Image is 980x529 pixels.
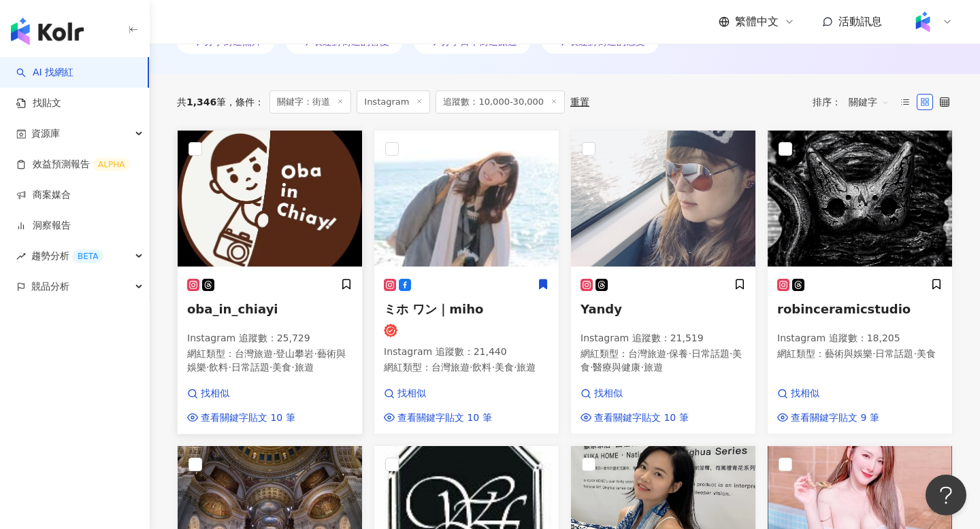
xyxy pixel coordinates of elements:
[926,475,966,515] iframe: Help Scout Beacon - Open
[431,362,470,373] span: 台灣旅遊
[72,250,103,263] div: BETA
[767,130,953,434] a: KOL AvatarrobinceramicstudioInstagram 追蹤數：18,205網紅類型：藝術與娛樂·日常話題·美食找相似查看關鍵字貼文 9 筆
[570,97,589,107] div: 重置
[228,362,231,373] span: ·
[730,348,732,359] span: ·
[201,411,295,425] span: 查看關鍵字貼文 10 筆
[357,90,430,114] span: Instagram
[187,332,353,345] p: Instagram 追蹤數 ： 25,729
[777,347,943,361] p: 網紅類型 ：
[374,131,559,267] img: KOL Avatar
[11,18,84,45] img: logo
[825,348,872,359] span: 藝術與娛樂
[849,91,889,113] span: 關鍵字
[206,362,209,373] span: ·
[16,252,26,261] span: rise
[31,118,60,149] span: 資源庫
[594,411,689,425] span: 查看關鍵字貼文 10 筆
[581,347,746,374] p: 網紅類型 ：
[594,387,623,400] span: 找相似
[16,66,73,80] a: searchAI 找網紅
[16,97,61,110] a: 找貼文
[231,362,269,373] span: 日常話題
[384,302,483,316] span: ミホ ワン｜miho
[187,302,278,316] span: oba_in_chiayi
[777,302,911,316] span: robinceramicstudio
[177,130,363,434] a: KOL Avataroba_in_chiayiInstagram 追蹤數：25,729網紅類型：台灣旅遊·登山攀岩·藝術與娛樂·飲料·日常話題·美食·旅遊找相似查看關鍵字貼文 10 筆
[436,90,565,114] span: 追蹤數：10,000-30,000
[581,302,622,316] span: Yandy
[691,348,730,359] span: 日常話題
[384,345,549,359] p: Instagram 追蹤數 ： 21,440
[269,90,351,114] span: 關鍵字：街道
[384,411,492,425] a: 查看關鍵字貼文 10 筆
[187,411,295,425] a: 查看關鍵字貼文 10 筆
[514,362,517,373] span: ·
[768,131,952,267] img: KOL Avatar
[628,348,666,359] span: 台灣旅遊
[226,97,264,107] span: 條件 ：
[581,387,689,400] a: 找相似
[872,348,875,359] span: ·
[581,411,689,425] a: 查看關鍵字貼文 10 筆
[472,362,491,373] span: 飲料
[470,362,472,373] span: ·
[570,130,756,434] a: KOL AvatarYandyInstagram 追蹤數：21,519網紅類型：台灣旅遊·保養·日常話題·美食·醫療與健康·旅遊找相似查看關鍵字貼文 10 筆
[186,97,216,107] span: 1,346
[187,347,353,374] p: 網紅類型 ：
[291,362,294,373] span: ·
[384,361,549,375] p: 網紅類型 ：
[838,15,882,28] span: 活動訊息
[590,362,593,373] span: ·
[875,348,913,359] span: 日常話題
[777,387,879,400] a: 找相似
[295,362,314,373] span: 旅遊
[187,387,295,400] a: 找相似
[581,332,746,345] p: Instagram 追蹤數 ： 21,519
[495,362,514,373] span: 美食
[31,271,69,302] span: 競品分析
[397,387,426,400] span: 找相似
[276,348,314,359] span: 登山攀岩
[209,362,228,373] span: 飲料
[273,348,276,359] span: ·
[669,348,688,359] span: 保養
[397,411,492,425] span: 查看關鍵字貼文 10 筆
[272,362,291,373] span: 美食
[374,130,559,434] a: KOL Avatarミホ ワン｜mihoInstagram 追蹤數：21,440網紅類型：台灣旅遊·飲料·美食·旅遊找相似查看關鍵字貼文 10 筆
[593,362,640,373] span: 醫療與健康
[917,348,936,359] span: 美食
[910,9,936,35] img: Kolr%20app%20icon%20%281%29.png
[688,348,691,359] span: ·
[571,131,755,267] img: KOL Avatar
[813,91,897,113] div: 排序：
[491,362,494,373] span: ·
[791,411,879,425] span: 查看關鍵字貼文 9 筆
[16,188,71,202] a: 商案媒合
[913,348,916,359] span: ·
[269,362,272,373] span: ·
[640,362,643,373] span: ·
[178,131,362,267] img: KOL Avatar
[777,411,879,425] a: 查看關鍵字貼文 9 筆
[644,362,663,373] span: 旅遊
[314,348,316,359] span: ·
[791,387,819,400] span: 找相似
[177,97,226,107] div: 共 筆
[235,348,273,359] span: 台灣旅遊
[16,219,71,233] a: 洞察報告
[777,332,943,345] p: Instagram 追蹤數 ： 18,205
[31,241,103,271] span: 趨勢分析
[735,14,779,29] span: 繁體中文
[666,348,669,359] span: ·
[517,362,536,373] span: 旅遊
[384,387,492,400] a: 找相似
[16,158,130,171] a: 效益預測報告ALPHA
[201,387,229,400] span: 找相似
